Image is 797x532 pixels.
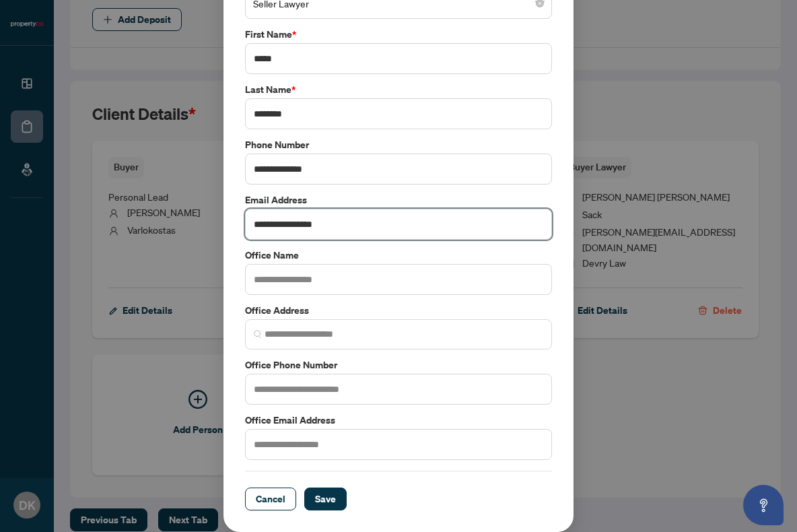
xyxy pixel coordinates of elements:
[315,488,336,510] span: Save
[256,488,285,510] span: Cancel
[245,82,552,97] label: Last Name
[245,193,552,207] label: Email Address
[245,358,552,372] label: Office Phone Number
[245,27,552,42] label: First Name
[254,330,262,338] img: search_icon
[245,413,552,428] label: Office Email Address
[304,488,347,510] button: Save
[743,485,784,525] button: Open asap
[245,248,552,263] label: Office Name
[245,137,552,152] label: Phone Number
[245,488,296,510] button: Cancel
[245,303,552,318] label: Office Address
